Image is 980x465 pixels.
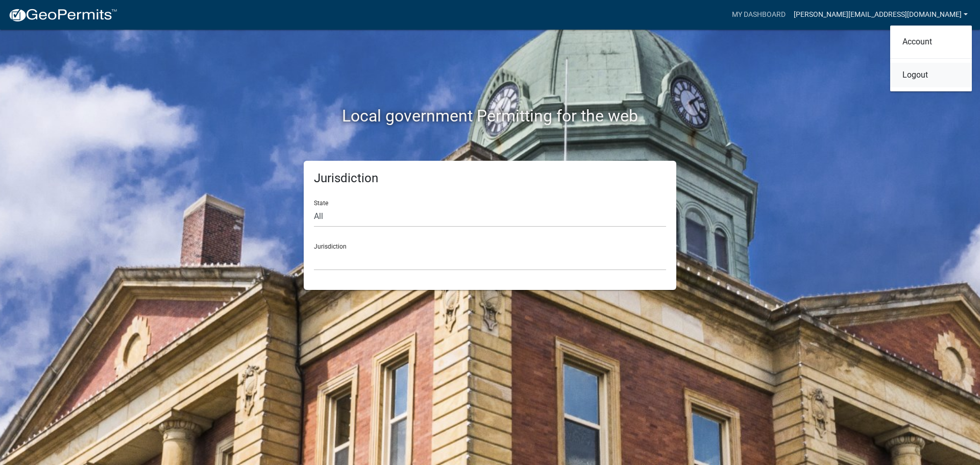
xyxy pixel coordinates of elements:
h5: Jurisdiction [314,171,666,186]
div: [PERSON_NAME][EMAIL_ADDRESS][DOMAIN_NAME] [890,26,972,91]
a: My Dashboard [728,5,790,25]
h2: Local government Permitting for the web [207,106,773,126]
a: Logout [890,63,972,87]
a: [PERSON_NAME][EMAIL_ADDRESS][DOMAIN_NAME] [790,5,972,25]
a: Account [890,30,972,54]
